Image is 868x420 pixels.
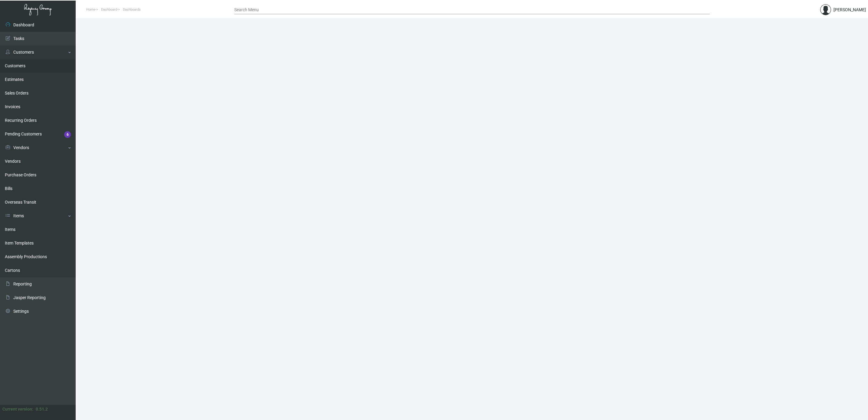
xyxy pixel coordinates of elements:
div: Current version: [2,406,33,412]
span: Home [86,8,95,12]
span: Dashboard [101,8,117,12]
div: [PERSON_NAME] [833,7,866,13]
span: Dashboards [123,8,141,12]
img: admin@bootstrapmaster.com [820,4,831,15]
div: 0.51.2 [36,406,48,412]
